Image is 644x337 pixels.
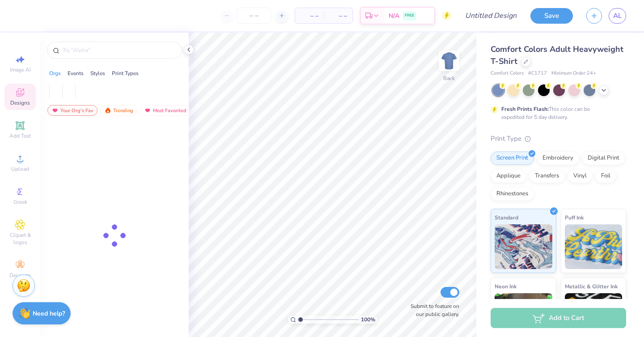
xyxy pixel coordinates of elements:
span: Comfort Colors Adult Heavyweight T-Shirt [491,44,623,67]
span: FREE [405,13,414,19]
span: N/A [389,11,399,21]
span: Upload [11,165,29,173]
span: Minimum Order: 24 + [551,70,596,77]
input: Untitled Design [458,7,524,25]
span: Metallic & Glitter Ink [565,282,618,291]
button: Save [530,8,573,24]
span: – – [301,11,318,21]
span: AL [613,11,622,21]
img: Standard [495,224,552,269]
div: Digital Print [582,152,625,165]
span: Puff Ink [565,213,584,222]
img: Back [440,52,458,70]
div: Events [68,69,84,77]
span: Greek [13,198,27,206]
span: Neon Ink [495,282,517,291]
img: trending.gif [104,107,111,114]
div: Print Type [491,134,626,144]
div: Embroidery [537,152,579,165]
div: Styles [90,69,105,77]
span: Decorate [9,272,31,279]
a: AL [609,8,626,24]
span: – – [329,11,347,21]
div: Orgs [49,69,61,77]
div: Transfers [529,169,565,183]
strong: Need help? [33,309,65,318]
span: Clipart & logos [4,232,36,246]
span: Designs [10,99,30,106]
span: Add Text [9,132,31,139]
img: Puff Ink [565,224,623,269]
span: Comfort Colors [491,70,524,77]
span: Standard [495,213,518,222]
span: 100 % [361,316,375,324]
div: Trending [100,105,137,116]
input: Try "Alpha" [62,46,176,55]
div: Vinyl [568,169,593,183]
div: Screen Print [491,152,534,165]
span: # C1717 [528,70,547,77]
span: Image AI [10,66,31,73]
div: Rhinestones [491,187,534,201]
div: Foil [595,169,616,183]
label: Submit to feature on our public gallery. [406,302,459,318]
img: most_fav.gif [144,107,151,114]
div: Back [443,74,455,82]
input: – – [237,8,271,24]
div: Your Org's Fav [47,105,97,116]
div: Print Types [112,69,139,77]
div: This color can be expedited for 5 day delivery. [501,105,611,121]
strong: Fresh Prints Flash: [501,105,549,113]
div: Most Favorited [140,105,191,116]
div: Applique [491,169,526,183]
img: most_fav.gif [51,107,59,114]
